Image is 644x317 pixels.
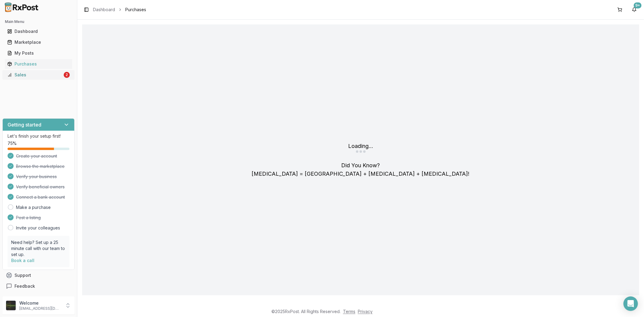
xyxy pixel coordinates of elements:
button: Marketplace [2,37,75,47]
div: Dashboard [7,28,70,34]
div: Open Intercom Messenger [623,296,638,311]
span: Create your account [16,153,57,159]
div: Marketplace [7,39,70,45]
a: Privacy [358,309,373,314]
p: Welcome [19,300,61,306]
a: Invite your colleagues [16,225,60,231]
img: RxPost Logo [2,2,41,12]
a: Dashboard [5,26,72,37]
p: Need help? Set up a 25 minute call with our team to set up. [11,239,66,258]
button: Sales2 [2,70,75,80]
div: Sales [7,72,62,78]
a: Terms [343,309,355,314]
button: Feedback [2,281,75,292]
div: Purchases [7,61,70,67]
a: Make a purchase [16,204,51,210]
button: 9+ [630,5,639,14]
span: Verify beneficial owners [16,184,65,190]
img: User avatar [6,301,16,310]
span: Browse the marketplace [16,163,65,169]
a: My Posts [5,48,72,59]
a: Book a call [11,258,34,263]
span: Verify your business [16,174,57,180]
div: Did You Know? [252,161,470,178]
p: Let's finish your setup first! [8,133,69,139]
span: [MEDICAL_DATA] = [GEOGRAPHIC_DATA] + [MEDICAL_DATA] + [MEDICAL_DATA] ! [252,171,470,177]
div: 2 [64,72,70,78]
p: [EMAIL_ADDRESS][DOMAIN_NAME] [19,306,61,311]
h3: Getting started [8,121,41,128]
span: Post a listing [16,215,41,221]
div: My Posts [7,50,70,56]
h2: Main Menu [5,19,72,24]
span: Connect a bank account [16,194,65,200]
div: 9+ [634,2,642,8]
span: Purchases [125,7,146,13]
button: Dashboard [2,27,75,36]
a: Sales2 [5,69,72,80]
a: Marketplace [5,37,72,48]
button: Support [2,270,75,281]
a: Purchases [5,59,72,69]
a: Dashboard [93,7,115,13]
span: Feedback [14,283,35,289]
nav: breadcrumb [93,7,146,13]
button: My Posts [2,48,75,58]
button: Purchases [2,59,75,69]
span: 75 % [8,140,17,146]
div: Loading... [348,142,373,150]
